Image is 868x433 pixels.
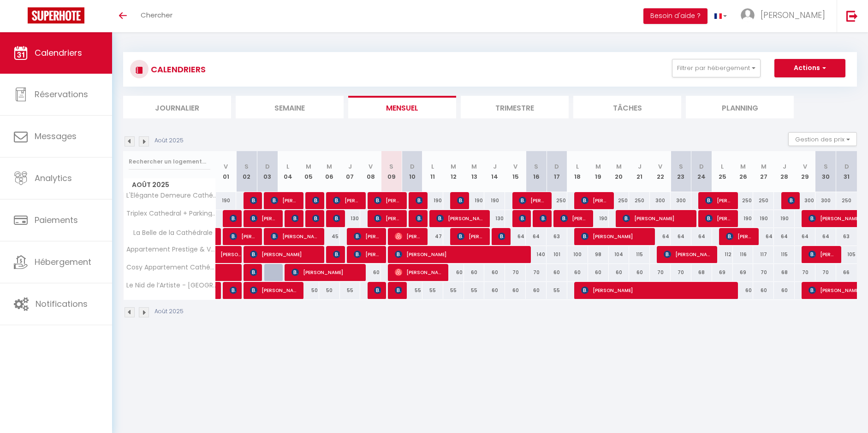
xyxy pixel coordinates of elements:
[686,96,794,118] li: Planning
[824,162,828,171] abbr: S
[464,151,485,192] th: 13
[505,282,526,299] div: 60
[576,162,579,171] abbr: L
[395,263,443,281] span: [PERSON_NAME]
[671,151,691,192] th: 23
[609,246,630,263] div: 104
[484,192,505,209] div: 190
[216,151,237,192] th: 01
[650,151,671,192] th: 22
[733,210,754,227] div: 190
[422,151,443,192] th: 11
[443,282,464,299] div: 55
[319,151,340,192] th: 06
[581,192,609,209] span: [PERSON_NAME]
[340,210,361,227] div: 130
[705,210,733,227] span: [PERSON_NAME]
[348,162,352,171] abbr: J
[28,7,84,23] img: Super Booking
[616,162,622,171] abbr: M
[244,162,249,171] abbr: S
[422,192,443,209] div: 190
[484,210,505,227] div: 130
[733,151,754,192] th: 26
[402,151,422,192] th: 10
[354,228,381,245] span: [PERSON_NAME]
[291,263,361,281] span: [PERSON_NAME]
[422,228,443,245] div: 47
[271,228,319,245] span: [PERSON_NAME]
[374,281,381,299] span: [PERSON_NAME]
[609,151,630,192] th: 20
[471,162,477,171] abbr: M
[374,192,402,209] span: [PERSON_NAME]
[699,162,704,171] abbr: D
[464,192,485,209] div: 190
[774,151,795,192] th: 28
[410,162,415,171] abbr: D
[291,210,298,227] span: [PERSON_NAME]
[588,210,609,227] div: 190
[220,241,242,258] span: [PERSON_NAME]
[815,151,836,192] th: 30
[774,282,795,299] div: 60
[815,264,836,281] div: 70
[664,246,712,263] span: [PERSON_NAME]
[216,192,237,209] div: 190
[774,59,845,77] button: Actions
[369,162,373,171] abbr: V
[629,192,650,209] div: 250
[513,162,517,171] abbr: V
[155,307,184,316] p: Août 2025
[609,264,630,281] div: 60
[457,192,464,209] span: [PERSON_NAME]
[573,96,681,118] li: Tâches
[753,246,774,263] div: 117
[836,192,857,209] div: 250
[141,10,172,20] span: Chercher
[795,192,815,209] div: 300
[726,228,754,245] span: [PERSON_NAME] Sudarmo
[671,228,691,245] div: 64
[788,132,857,146] button: Gestion des prix
[395,228,422,245] span: [PERSON_NAME]
[671,264,691,281] div: 70
[333,246,340,263] span: [PERSON_NAME]
[236,151,257,192] th: 02
[333,210,340,227] span: [PERSON_NAME]
[795,228,815,245] div: 64
[340,151,361,192] th: 07
[588,151,609,192] th: 19
[679,162,683,171] abbr: S
[829,394,868,433] iframe: LiveChat chat widget
[125,228,215,238] span: La Belle de la Cathédrale
[774,210,795,227] div: 190
[461,96,569,118] li: Trimestre
[846,10,858,22] img: logout
[629,264,650,281] div: 60
[788,192,795,209] span: [PERSON_NAME]
[803,162,807,171] abbr: V
[348,96,456,118] li: Mensuel
[623,210,692,227] span: [PERSON_NAME]
[836,264,857,281] div: 66
[526,282,547,299] div: 60
[809,246,836,263] span: [PERSON_NAME]
[319,282,340,299] div: 50
[125,246,217,253] span: Appartement Prestige & Vue Cathédrale
[125,282,217,289] span: Le Nid de l’Artiste - [GEOGRAPHIC_DATA], [GEOGRAPHIC_DATA]
[505,228,526,245] div: 64
[451,162,456,171] abbr: M
[35,88,88,100] span: Réservations
[250,281,298,299] span: [PERSON_NAME]
[257,151,278,192] th: 03
[836,228,857,245] div: 63
[36,298,88,310] span: Notifications
[250,246,319,263] span: [PERSON_NAME]
[567,151,588,192] th: 18
[795,151,815,192] th: 29
[815,192,836,209] div: 300
[753,151,774,192] th: 27
[416,210,422,227] span: [PERSON_NAME]
[588,264,609,281] div: 60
